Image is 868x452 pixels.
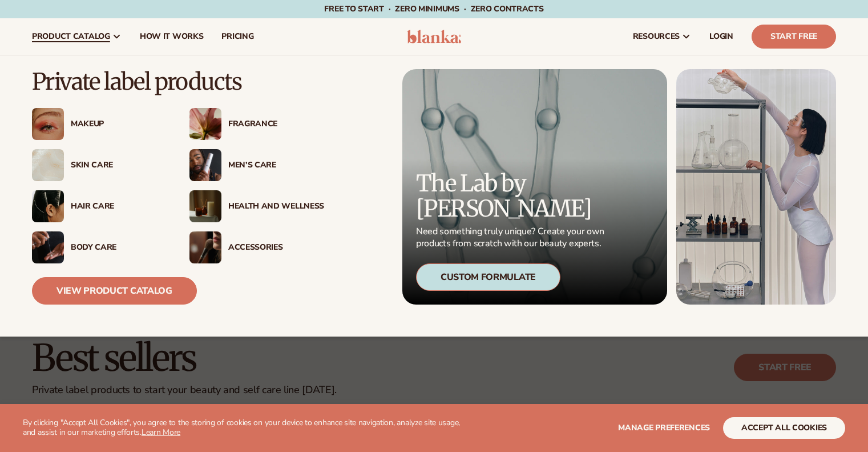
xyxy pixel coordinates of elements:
img: Cream moisturizer swatch. [32,149,64,181]
a: Pink blooming flower. Fragrance [189,108,324,140]
img: Pink blooming flower. [189,108,221,140]
span: product catalog [32,32,110,41]
img: Male hand applying moisturizer. [32,231,64,263]
div: Health And Wellness [228,202,324,211]
a: Female with makeup brush. Accessories [189,231,324,263]
div: Body Care [71,243,167,253]
div: Hair Care [71,202,167,211]
a: Cream moisturizer swatch. Skin Care [32,149,167,181]
a: Male holding moisturizer bottle. Men’s Care [189,149,324,181]
p: Private label products [32,69,324,94]
img: Candles and incense on table. [189,190,221,222]
a: Start Free [752,25,836,49]
img: Female with glitter eye makeup. [32,108,64,140]
p: The Lab by [PERSON_NAME] [416,171,608,221]
img: Male holding moisturizer bottle. [189,149,221,181]
span: pricing [221,32,253,41]
p: By clicking "Accept All Cookies", you agree to the storing of cookies on your device to enhance s... [23,418,473,438]
a: Female hair pulled back with clips. Hair Care [32,190,167,222]
a: resources [624,18,700,55]
div: Makeup [71,119,167,129]
img: Female with makeup brush. [189,231,221,263]
img: logo [407,30,461,43]
button: Manage preferences [618,417,710,439]
a: pricing [212,18,263,55]
img: Female hair pulled back with clips. [32,190,64,222]
span: Free to start · ZERO minimums · ZERO contracts [324,3,543,14]
a: Female with glitter eye makeup. Makeup [32,108,167,140]
span: resources [633,32,680,41]
a: Candles and incense on table. Health And Wellness [189,190,324,222]
button: accept all cookies [723,417,845,439]
a: Microscopic product formula. The Lab by [PERSON_NAME] Need something truly unique? Create your ow... [402,69,667,305]
a: View Product Catalog [32,277,197,305]
div: Skin Care [71,161,167,170]
a: product catalog [23,18,131,55]
span: Manage preferences [618,422,710,433]
div: Men’s Care [228,161,324,170]
div: Fragrance [228,119,324,129]
a: LOGIN [700,18,742,55]
a: Male hand applying moisturizer. Body Care [32,231,167,263]
div: Accessories [228,243,324,253]
p: Need something truly unique? Create your own products from scratch with our beauty experts. [416,226,608,250]
div: Custom Formulate [416,263,560,291]
img: Female in lab with equipment. [676,69,836,305]
a: How It Works [131,18,213,55]
span: How It Works [140,32,204,41]
span: LOGIN [709,32,733,41]
a: Learn More [142,427,180,438]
